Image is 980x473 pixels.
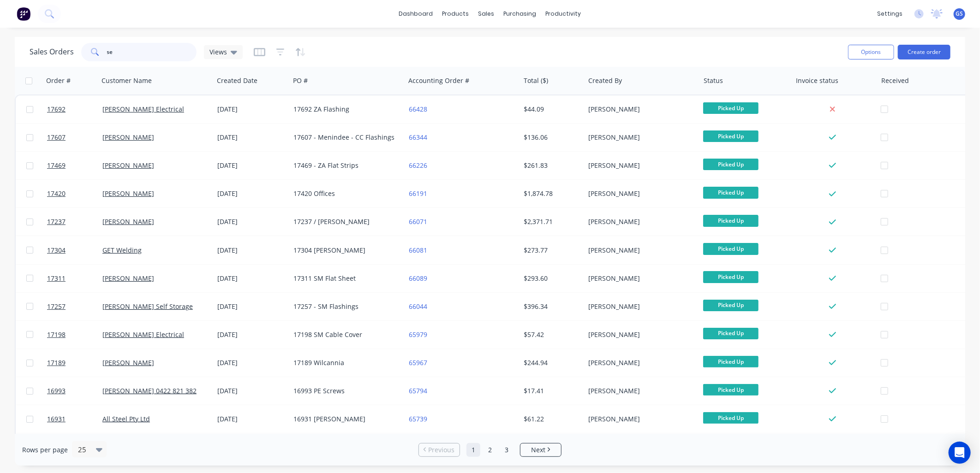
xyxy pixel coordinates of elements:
div: Invoice status [796,76,838,85]
a: dashboard [394,7,438,21]
a: [PERSON_NAME] Electrical [102,105,184,113]
div: Status [704,76,723,85]
a: 17237 [47,208,102,236]
span: Picked Up [703,412,759,424]
div: $244.94 [524,358,578,367]
div: $1,874.78 [524,189,578,198]
a: [PERSON_NAME] [102,358,154,367]
a: 17189 [47,349,102,377]
div: 17198 SM Cable Cover [293,330,396,339]
a: 17198 [47,321,102,349]
div: Total ($) [524,76,548,85]
div: Created Date [217,76,257,85]
a: All Steel Pty Ltd [102,414,150,423]
span: 17304 [47,246,66,255]
span: GS [956,10,963,18]
div: [DATE] [217,386,286,396]
span: 17420 [47,189,66,198]
div: [DATE] [217,217,286,226]
div: 17692 ZA Flashing [293,105,396,114]
a: [PERSON_NAME] [102,217,154,226]
span: 16931 [47,414,66,424]
img: Factory [17,7,30,21]
div: [PERSON_NAME] [588,358,691,367]
div: [DATE] [217,161,286,170]
span: 17189 [47,358,66,367]
span: 17469 [47,161,66,170]
a: 17692 [47,95,102,123]
div: [PERSON_NAME] [588,217,691,226]
a: [PERSON_NAME] [102,189,154,198]
div: Order # [46,76,71,85]
div: products [438,7,474,21]
div: [PERSON_NAME] [588,246,691,255]
a: 16931 [47,405,102,433]
a: 66044 [409,302,427,311]
span: Picked Up [703,328,759,339]
a: 66089 [409,274,427,283]
span: Rows per page [22,445,68,455]
div: $396.34 [524,302,578,311]
div: [DATE] [217,133,286,142]
div: $44.09 [524,105,578,114]
span: 17607 [47,133,66,142]
a: Page 2 [483,443,497,457]
span: 17198 [47,330,66,339]
span: 17237 [47,217,66,226]
div: [DATE] [217,189,286,198]
div: [DATE] [217,274,286,283]
div: 17607 - Menindee - CC Flashings [293,133,396,142]
span: 17692 [47,105,66,114]
div: [DATE] [217,358,286,367]
a: 65979 [409,330,427,339]
a: 66081 [409,246,427,254]
a: 17607 [47,124,102,151]
div: [DATE] [217,414,286,424]
a: 66428 [409,105,427,113]
div: $61.22 [524,414,578,424]
div: [PERSON_NAME] [588,330,691,339]
a: 66226 [409,161,427,170]
a: Page 1 is your current page [466,443,480,457]
span: Picked Up [703,159,759,170]
a: [PERSON_NAME] 0422 821 382 [102,386,197,395]
span: Picked Up [703,102,759,114]
span: Picked Up [703,243,759,254]
span: 16993 [47,386,66,396]
a: 65794 [409,386,427,395]
div: $2,371.71 [524,217,578,226]
div: [DATE] [217,105,286,114]
div: [PERSON_NAME] [588,161,691,170]
span: 17311 [47,274,66,283]
div: [DATE] [217,246,286,255]
div: 16993 PE Screws [293,386,396,396]
span: Picked Up [703,130,759,142]
div: $273.77 [524,246,578,255]
div: 17257 - SM Flashings [293,302,396,311]
div: productivity [541,7,586,21]
button: Create order [898,45,950,59]
div: purchasing [499,7,541,21]
span: Previous [429,445,455,455]
a: 66071 [409,217,427,226]
div: Open Intercom Messenger [949,442,971,464]
a: 17304 [47,236,102,264]
span: Next [531,445,545,455]
div: Created By [588,76,622,85]
a: 66191 [409,189,427,198]
a: 16993 [47,377,102,405]
div: $17.41 [524,386,578,396]
a: 66344 [409,133,427,142]
div: settings [872,7,907,21]
div: [PERSON_NAME] [588,302,691,311]
div: $293.60 [524,274,578,283]
ul: Pagination [415,443,565,457]
div: sales [474,7,499,21]
span: Views [209,47,227,57]
div: $57.42 [524,330,578,339]
div: 17304 [PERSON_NAME] [293,246,396,255]
span: Picked Up [703,356,759,367]
a: 65739 [409,414,427,423]
a: Next page [520,445,561,455]
div: [PERSON_NAME] [588,274,691,283]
